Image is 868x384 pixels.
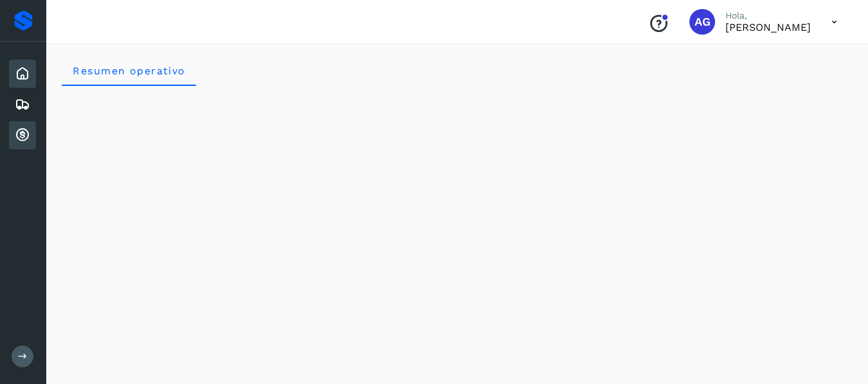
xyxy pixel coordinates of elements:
[725,10,811,21] p: Hola,
[9,60,36,88] div: Inicio
[72,65,186,77] span: Resumen operativo
[725,21,811,33] p: ALFONSO García Flores
[9,121,36,149] div: Cuentas por cobrar
[9,90,36,119] div: Embarques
